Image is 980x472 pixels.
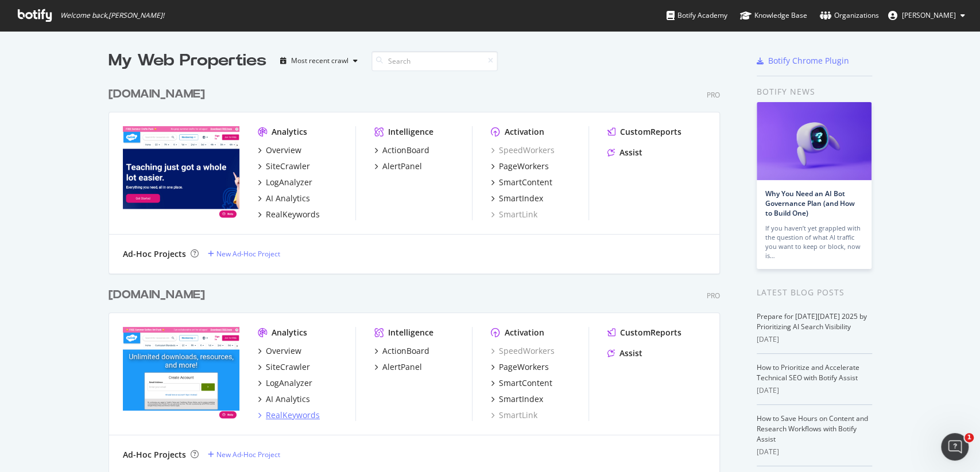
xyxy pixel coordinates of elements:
a: Overview [258,345,301,357]
div: Pro [707,90,720,100]
a: SpeedWorkers [491,345,555,357]
div: SiteCrawler [266,161,310,172]
div: Assist [619,348,642,359]
a: Why You Need an AI Bot Governance Plan (and How to Build One) [765,189,855,218]
div: PageWorkers [499,361,549,373]
div: [DOMAIN_NAME] [109,287,205,303]
div: Overview [266,145,301,156]
a: RealKeywords [258,209,320,220]
div: [DATE] [757,447,872,457]
div: Botify Chrome Plugin [768,55,849,67]
div: AlertPanel [382,361,422,373]
div: Intelligence [388,327,433,338]
a: LogAnalyzer [258,177,312,188]
a: SmartIndex [491,193,543,204]
div: New Ad-Hoc Project [216,249,280,259]
a: CustomReports [607,327,681,338]
a: Assist [607,147,642,158]
span: 1 [964,433,974,442]
a: How to Prioritize and Accelerate Technical SEO with Botify Assist [757,362,859,383]
a: SmartLink [491,409,537,421]
a: SmartContent [491,177,552,188]
a: Botify Chrome Plugin [757,55,849,67]
button: Most recent crawl [276,52,362,70]
div: AI Analytics [266,393,310,405]
a: LogAnalyzer [258,377,312,389]
span: Welcome back, [PERSON_NAME] ! [60,11,164,20]
div: Most recent crawl [291,57,348,64]
a: SpeedWorkers [491,145,555,156]
a: SmartContent [491,377,552,389]
a: [DOMAIN_NAME] [109,287,210,303]
a: SmartLink [491,209,537,220]
a: AlertPanel [374,361,422,373]
div: ActionBoard [382,345,429,357]
a: AI Analytics [258,393,310,405]
div: New Ad-Hoc Project [216,450,280,459]
a: ActionBoard [374,145,429,156]
div: If you haven’t yet grappled with the question of what AI traffic you want to keep or block, now is… [765,224,863,260]
div: Knowledge Base [740,10,807,21]
div: [DATE] [757,334,872,345]
a: [DOMAIN_NAME] [109,86,210,103]
div: Organizations [820,10,879,21]
div: My Web Properties [109,49,266,72]
div: AlertPanel [382,161,422,172]
div: SmartIndex [499,193,543,204]
a: PageWorkers [491,161,549,172]
button: [PERSON_NAME] [879,6,974,25]
div: [DOMAIN_NAME] [109,86,205,103]
div: CustomReports [620,327,681,338]
div: Assist [619,147,642,158]
div: ActionBoard [382,145,429,156]
a: Prepare for [DATE][DATE] 2025 by Prioritizing AI Search Visibility [757,311,867,331]
a: PageWorkers [491,361,549,373]
img: Why You Need an AI Bot Governance Plan (and How to Build One) [757,102,871,180]
a: AlertPanel [374,161,422,172]
a: RealKeywords [258,409,320,421]
a: AI Analytics [258,193,310,204]
a: New Ad-Hoc Project [208,249,280,259]
div: Botify Academy [667,10,727,21]
div: SiteCrawler [266,361,310,373]
div: RealKeywords [266,409,320,421]
div: SmartContent [499,377,552,389]
div: Ad-Hoc Projects [123,449,186,461]
a: SiteCrawler [258,161,310,172]
a: Assist [607,348,642,359]
div: Latest Blog Posts [757,286,872,299]
a: SmartIndex [491,393,543,405]
div: AI Analytics [266,193,310,204]
a: CustomReports [607,126,681,138]
div: SmartIndex [499,393,543,405]
div: PageWorkers [499,161,549,172]
div: RealKeywords [266,209,320,220]
div: LogAnalyzer [266,377,312,389]
div: Activation [505,126,544,138]
div: Activation [505,327,544,338]
div: Pro [707,291,720,301]
a: ActionBoard [374,345,429,357]
div: [DATE] [757,385,872,396]
div: Intelligence [388,126,433,138]
a: SiteCrawler [258,361,310,373]
div: CustomReports [620,126,681,138]
div: SmartContent [499,177,552,188]
a: Overview [258,145,301,156]
div: Analytics [272,327,307,338]
div: Ad-Hoc Projects [123,248,186,260]
div: Analytics [272,126,307,138]
a: New Ad-Hoc Project [208,450,280,459]
a: How to Save Hours on Content and Research Workflows with Botify Assist [757,414,868,444]
div: Botify news [757,85,872,98]
img: www.twinkl.com.au [123,126,239,219]
input: Search [371,51,498,71]
div: Overview [266,345,301,357]
img: twinkl.co.uk [123,327,239,420]
iframe: Intercom live chat [941,433,969,461]
span: Paul Beer [902,10,956,20]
